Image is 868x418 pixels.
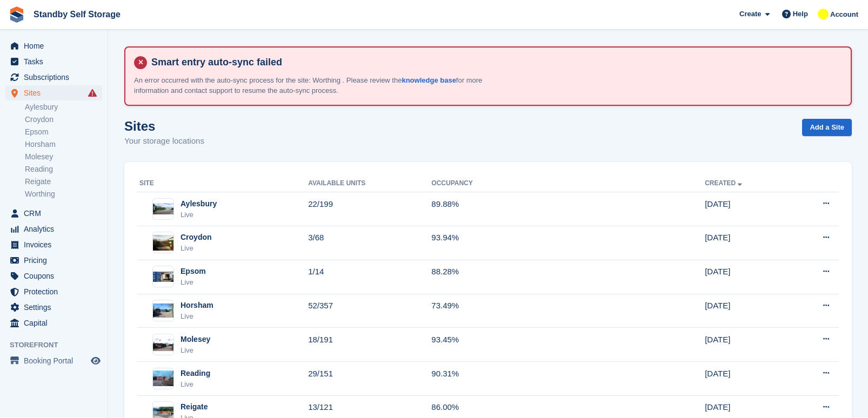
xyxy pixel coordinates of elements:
[181,334,210,345] div: Molesey
[24,284,89,299] span: Protection
[5,221,102,237] a: menu
[153,304,173,318] img: Image of Horsham site
[431,294,520,328] td: 73.49%
[431,362,520,396] td: 90.31%
[802,119,852,137] a: Add a Site
[181,266,206,277] div: Epsom
[705,179,744,187] a: Created
[153,272,173,282] img: Image of Epsom site
[308,260,431,294] td: 1/14
[5,237,102,252] a: menu
[181,311,213,322] div: Live
[308,328,431,362] td: 18/191
[9,6,25,23] img: stora-icon-8386f47178a22dfd0bd8f6a31ec36ba5ce8667c1dd55bd0f319d3a0aa187defe.svg
[705,294,790,328] td: [DATE]
[25,102,102,112] a: Aylesbury
[181,401,208,413] div: Reigate
[818,9,829,19] img: Glenn Fisher
[5,38,102,53] a: menu
[431,226,520,260] td: 93.94%
[308,192,431,226] td: 22/199
[24,221,89,237] span: Analytics
[431,260,520,294] td: 88.28%
[705,362,790,396] td: [DATE]
[181,232,212,243] div: Croydon
[153,370,173,386] img: Image of Reading site
[24,268,89,284] span: Coupons
[24,38,89,53] span: Home
[89,354,102,367] a: Preview store
[181,210,217,220] div: Live
[705,192,790,226] td: [DATE]
[153,203,173,214] img: Image of Aylesbury site
[830,9,858,20] span: Account
[24,300,89,315] span: Settings
[5,253,102,268] a: menu
[124,135,204,147] p: Your storage locations
[181,300,213,311] div: Horsham
[431,192,520,226] td: 89.88%
[147,56,842,69] h4: Smart entry auto-sync failed
[5,268,102,284] a: menu
[25,164,102,174] a: Reading
[25,114,102,125] a: Croydon
[137,175,308,192] th: Site
[24,206,89,221] span: CRM
[308,175,431,192] th: Available Units
[25,127,102,137] a: Epsom
[181,243,212,254] div: Live
[24,237,89,252] span: Invoices
[24,315,89,331] span: Capital
[29,5,125,23] a: Standby Self Storage
[5,85,102,100] a: menu
[431,175,520,192] th: Occupancy
[308,226,431,260] td: 3/68
[181,379,210,390] div: Live
[5,54,102,69] a: menu
[308,294,431,328] td: 52/357
[5,300,102,315] a: menu
[24,70,89,85] span: Subscriptions
[402,76,456,84] a: knowledge base
[181,198,217,210] div: Aylesbury
[24,54,89,69] span: Tasks
[5,70,102,85] a: menu
[181,277,206,288] div: Live
[705,226,790,260] td: [DATE]
[10,340,108,350] span: Storefront
[431,328,520,362] td: 93.45%
[5,284,102,299] a: menu
[124,119,204,133] h1: Sites
[308,362,431,396] td: 29/151
[134,75,512,96] p: An error occurred with the auto-sync process for the site: Worthing . Please review the for more ...
[5,353,102,368] a: menu
[24,85,89,100] span: Sites
[705,260,790,294] td: [DATE]
[153,338,173,352] img: Image of Molesey site
[181,368,210,379] div: Reading
[88,89,97,97] i: Smart entry sync failures have occurred
[153,235,173,251] img: Image of Croydon site
[25,139,102,150] a: Horsham
[181,345,210,356] div: Live
[24,253,89,268] span: Pricing
[25,189,102,199] a: Worthing
[793,9,808,19] span: Help
[705,328,790,362] td: [DATE]
[25,177,102,187] a: Reigate
[25,152,102,162] a: Molesey
[5,206,102,221] a: menu
[739,9,761,19] span: Create
[24,353,89,368] span: Booking Portal
[5,315,102,331] a: menu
